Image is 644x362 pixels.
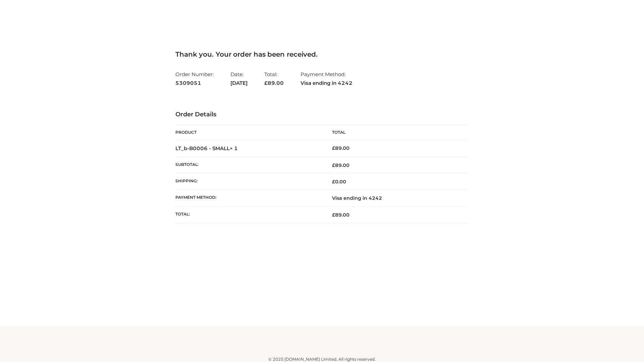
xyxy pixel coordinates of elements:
h3: Order Details [175,111,469,118]
strong: LT_b-B0006 - SMALL [175,145,238,152]
span: £ [332,145,335,151]
span: £ [332,162,335,168]
span: £ [332,179,335,185]
strong: 5309051 [175,79,214,87]
span: 89.00 [264,80,284,86]
li: Payment Method: [301,68,353,89]
li: Total: [264,68,284,89]
th: Product [175,125,322,140]
h3: Thank you. Your order has been received. [175,50,469,58]
strong: × 1 [230,145,238,152]
th: Subtotal: [175,157,322,173]
th: Payment method: [175,190,322,206]
li: Order Number: [175,68,214,89]
td: Visa ending in 4242 [322,190,469,206]
strong: Visa ending in 4242 [301,79,353,87]
strong: [DATE] [230,79,248,87]
span: 89.00 [332,212,350,218]
th: Total [322,125,469,140]
span: 89.00 [332,162,350,168]
span: £ [264,80,268,86]
bdi: 0.00 [332,179,346,185]
span: £ [332,212,335,218]
th: Shipping: [175,174,322,190]
li: Date: [230,68,248,89]
th: Total: [175,206,322,223]
bdi: 89.00 [332,145,350,151]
